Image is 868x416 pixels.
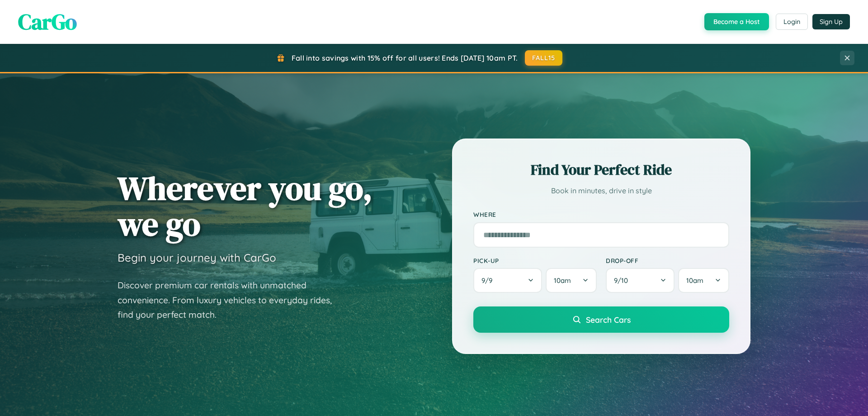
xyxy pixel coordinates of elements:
[606,257,729,264] label: Drop-off
[554,276,571,285] span: 10am
[118,251,276,264] h3: Begin your journey with CarGo
[614,276,632,285] span: 9 / 10
[686,276,703,285] span: 10am
[525,50,563,66] button: FALL15
[118,278,344,322] p: Discover premium car rentals with unmatched convenience. From luxury vehicles to everyday rides, ...
[704,13,769,30] button: Become a Host
[776,14,808,30] button: Login
[473,257,597,264] label: Pick-up
[606,268,675,293] button: 9/10
[473,184,729,197] p: Book in minutes, drive in style
[546,268,597,293] button: 10am
[678,268,729,293] button: 10am
[586,315,631,325] span: Search Cars
[118,170,373,242] h1: Wherever you go, we go
[292,53,518,62] span: Fall into savings with 15% off for all users! Ends [DATE] 10am PT.
[481,276,497,285] span: 9 / 9
[473,306,729,333] button: Search Cars
[473,211,729,219] label: Where
[473,268,542,293] button: 9/9
[473,160,729,180] h2: Find Your Perfect Ride
[812,14,850,29] button: Sign Up
[18,7,77,37] span: CarGo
